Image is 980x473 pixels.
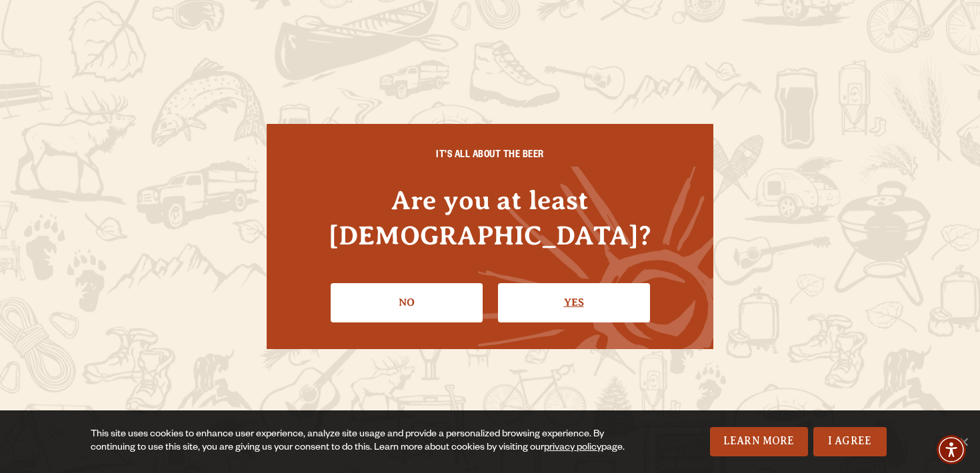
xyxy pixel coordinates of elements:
[813,427,887,456] a: I Agree
[293,151,687,163] h6: IT'S ALL ABOUT THE BEER
[937,435,966,464] div: Accessibility Menu
[544,443,601,454] a: privacy policy
[293,183,687,253] h4: Are you at least [DEMOGRAPHIC_DATA]?
[91,428,639,455] div: This site uses cookies to enhance user experience, analyze site usage and provide a personalized ...
[498,283,650,322] a: Confirm I'm 21 or older
[710,427,808,456] a: Learn More
[331,283,483,322] a: No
